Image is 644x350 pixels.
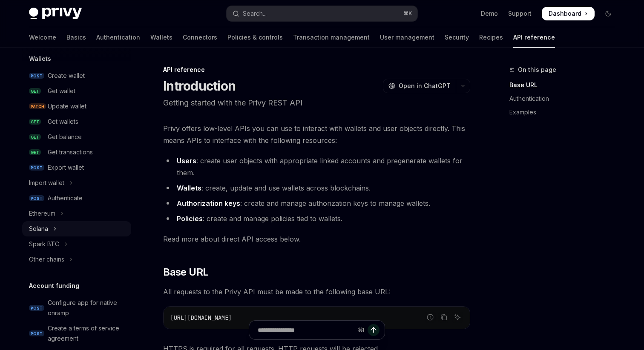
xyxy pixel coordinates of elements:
[22,206,131,221] button: Toggle Ethereum section
[452,312,463,323] button: Ask AI
[243,9,267,19] div: Search...
[508,9,532,18] a: Support
[22,129,131,145] a: GETGet balance
[22,321,131,346] a: POSTCreate a terms of service agreement
[177,199,240,208] strong: Authorization keys
[29,103,46,110] span: PATCH
[549,9,581,18] span: Dashboard
[163,78,236,94] h1: Introduction
[48,298,126,318] div: Configure app for native onramp
[227,27,283,48] a: Policies & controls
[513,27,555,48] a: API reference
[48,132,82,142] div: Get balance
[445,27,469,48] a: Security
[48,71,85,81] div: Create wallet
[48,193,83,203] div: Authenticate
[29,119,41,125] span: GET
[170,314,232,322] span: [URL][DOMAIN_NAME]
[163,155,470,179] li: : create user objects with appropriate linked accounts and pregenerate wallets for them.
[29,73,44,79] span: POST
[22,191,131,206] a: POSTAuthenticate
[518,65,556,75] span: On this page
[22,83,131,99] a: GETGet wallet
[183,27,217,48] a: Connectors
[29,305,44,311] span: POST
[438,312,449,323] button: Copy the contents from the code block
[177,157,196,165] strong: Users
[509,105,622,119] a: Examples
[96,27,140,48] a: Authentication
[425,312,436,323] button: Report incorrect code
[403,10,412,17] span: ⌘ K
[29,149,41,156] span: GET
[29,208,55,219] div: Ethereum
[29,254,64,265] div: Other chains
[29,330,44,337] span: POST
[368,324,379,336] button: Send message
[22,295,131,321] a: POSTConfigure app for native onramp
[29,239,59,249] div: Spark BTC
[29,88,41,94] span: GET
[22,114,131,129] a: GETGet wallets
[22,175,131,191] button: Toggle Import wallet section
[22,221,131,236] button: Toggle Solana section
[48,162,84,173] div: Export wallet
[22,99,131,114] a: PATCHUpdate wallet
[29,281,79,291] h5: Account funding
[399,82,451,90] span: Open in ChatGPT
[163,213,470,225] li: : create and manage policies tied to wallets.
[150,27,172,48] a: Wallets
[293,27,370,48] a: Transaction management
[380,27,434,48] a: User management
[48,147,93,157] div: Get transactions
[29,224,48,234] div: Solana
[509,92,622,105] a: Authentication
[163,182,470,194] li: : create, update and use wallets across blockchains.
[227,6,417,21] button: Open search
[22,252,131,267] button: Toggle Other chains section
[29,178,64,188] div: Import wallet
[163,97,470,109] p: Getting started with the Privy REST API
[48,86,75,96] div: Get wallet
[22,160,131,175] a: POSTExport wallet
[542,7,595,20] a: Dashboard
[481,9,498,18] a: Demo
[509,78,622,92] a: Base URL
[163,197,470,209] li: : create and manage authorization keys to manage wallets.
[48,323,126,344] div: Create a terms of service agreement
[29,8,82,20] img: dark logo
[163,286,470,298] span: All requests to the Privy API must be made to the following base URL:
[163,65,470,74] div: API reference
[29,27,56,48] a: Welcome
[48,117,78,127] div: Get wallets
[601,7,615,20] button: Toggle dark mode
[48,101,86,111] div: Update wallet
[29,195,44,202] span: POST
[66,27,86,48] a: Basics
[22,145,131,160] a: GETGet transactions
[163,122,470,146] span: Privy offers low-level APIs you can use to interact with wallets and user objects directly. This ...
[22,236,131,252] button: Toggle Spark BTC section
[163,233,470,245] span: Read more about direct API access below.
[22,68,131,83] a: POSTCreate wallet
[258,321,354,339] input: Ask a question...
[177,214,203,223] strong: Policies
[177,184,201,192] strong: Wallets
[479,27,503,48] a: Recipes
[383,79,456,93] button: Open in ChatGPT
[29,134,41,140] span: GET
[163,265,208,279] span: Base URL
[29,165,44,171] span: POST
